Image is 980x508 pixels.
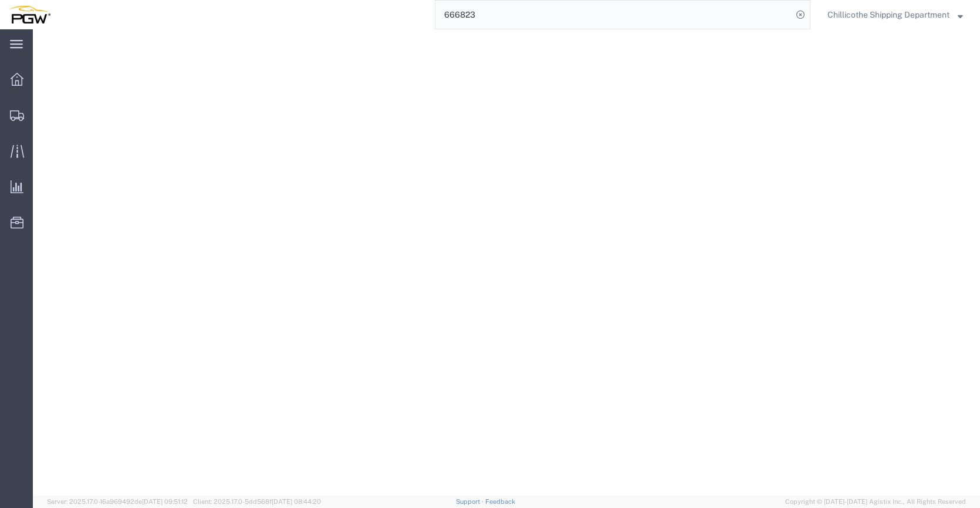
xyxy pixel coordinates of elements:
[47,498,188,505] span: Server: 2025.17.0-16a969492de
[8,6,50,23] img: logo
[142,498,188,505] span: [DATE] 09:51:12
[193,498,321,505] span: Client: 2025.17.0-5dd568f
[435,1,792,29] input: Search for shipment number, reference number
[456,498,485,505] a: Support
[272,498,321,505] span: [DATE] 08:44:20
[33,29,980,496] iframe: FS Legacy Container
[485,498,515,505] a: Feedback
[785,497,966,507] span: Copyright © [DATE]-[DATE] Agistix Inc., All Rights Reserved
[827,8,949,21] span: Chillicothe Shipping Department
[827,8,964,22] button: Chillicothe Shipping Department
